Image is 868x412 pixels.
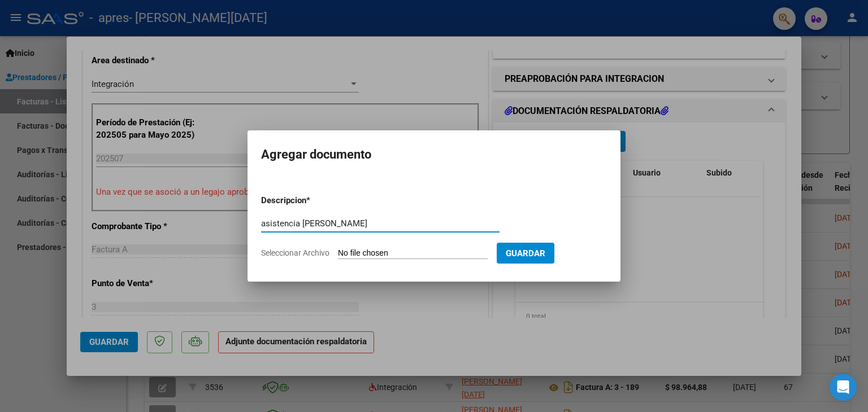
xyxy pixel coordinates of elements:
[261,144,607,165] h2: Agregar documento
[830,374,857,401] div: Open Intercom Messenger
[497,243,554,264] button: Guardar
[506,248,545,258] span: Guardar
[261,248,329,257] span: Seleccionar Archivo
[261,194,365,207] p: Descripcion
